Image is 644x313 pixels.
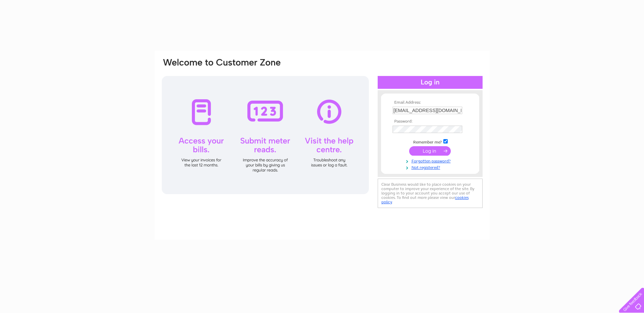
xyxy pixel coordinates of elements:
th: Password: [391,119,469,124]
a: Forgotten password? [393,157,469,164]
td: Remember me? [391,138,469,145]
a: cookies policy [381,195,469,204]
input: Submit [409,146,451,156]
a: Not registered? [393,164,469,170]
div: Clear Business would like to place cookies on your computer to improve your experience of the sit... [378,179,483,208]
th: Email Address: [391,100,469,105]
